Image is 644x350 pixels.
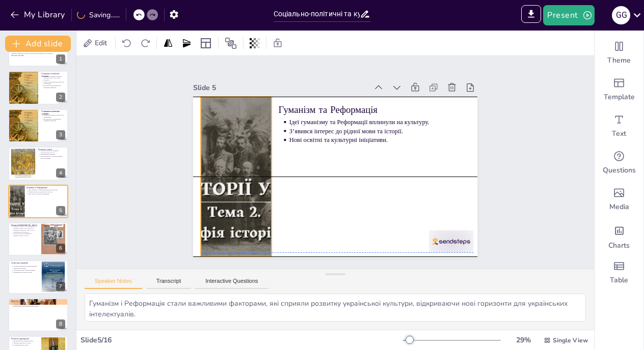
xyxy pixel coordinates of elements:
[607,55,631,66] span: Theme
[56,54,65,64] div: 1
[595,71,643,108] div: Add ready made slides
[85,278,142,289] button: Speaker Notes
[612,129,626,139] span: Text
[13,304,65,306] p: Навчання велося українською мовою.
[553,336,588,344] span: Single View
[13,302,65,304] p: Братські школи зберігали [DEMOGRAPHIC_DATA] традицію.
[11,54,65,56] p: Generated with [URL]
[56,168,65,178] div: 4
[43,109,65,114] p: Соціально-політична ситуація в [GEOGRAPHIC_DATA] була складною.
[274,7,360,21] input: Insert title
[43,84,65,88] p: Берестейська унія призвела до релігійних конфліктів.
[29,193,65,195] p: Нові освітні та культурні ініціативи.
[40,150,65,154] p: Освіта базувалася на традиціях [GEOGRAPHIC_DATA].
[29,191,65,193] p: З’явився інтерес до рідної мови та історії.
[43,75,65,80] p: Соціально-політична ситуація в [GEOGRAPHIC_DATA] була складною.
[13,342,38,344] p: Діяльність [PERSON_NAME].
[11,224,38,227] p: Вплив [DEMOGRAPHIC_DATA]
[56,93,65,102] div: 2
[77,10,120,20] div: Saving......
[595,218,643,254] div: Add charts and graphs
[610,275,628,285] span: Table
[13,266,38,269] p: Острозька академія була першим вищим навчальним закладом.
[85,294,586,322] textarea: Гуманізм і Реформація стали важливими факторами, які сприяли розвитку української культури, відкр...
[13,233,38,237] p: Освіта та культура під впливом [DEMOGRAPHIC_DATA].
[8,71,68,104] div: 2
[8,7,69,23] button: My Library
[521,5,541,25] span: Export to PowerPoint
[543,5,594,25] button: Present
[56,244,65,253] div: 6
[41,72,65,77] p: Соціально-політична ситуація
[595,254,643,291] div: Add a table
[11,299,65,302] p: Братські школи
[8,147,68,180] div: 4
[5,36,71,52] button: Add slide
[43,114,65,118] p: Литовське панування спочатку було сприятливим.
[38,148,65,151] p: Розвиток освіти
[195,278,268,289] button: Interactive Questions
[8,109,68,142] div: 3
[603,165,636,176] span: Questions
[13,229,38,232] p: Діяльність [DEMOGRAPHIC_DATA] призводила до полонізації.
[595,108,643,144] div: Add text boxes
[289,118,464,126] p: Ідеї гуманізму та Реформації вплинули на культуру.
[93,38,109,48] span: Edit
[595,35,643,71] div: Change the overall theme
[13,344,38,346] p: Поширення знань та книг.
[198,35,214,51] div: Layout
[193,83,367,93] div: Slide 5
[56,206,65,215] div: 5
[595,144,643,181] div: Get real-time input from your audience
[43,81,65,84] p: Литовське панування спочатку було сприятливим.
[56,319,65,329] div: 8
[608,241,630,251] span: Charts
[604,92,635,102] span: Template
[612,5,630,25] button: G G
[146,278,192,289] button: Transcript
[13,225,38,229] p: [DEMOGRAPHIC_DATA] поширювали [DEMOGRAPHIC_DATA] культуру.
[13,340,38,342] p: Друкарство стало важливою віхою.
[8,260,68,294] div: 7
[225,37,237,49] span: Position
[511,335,535,345] div: 29 %
[40,156,65,159] p: Братські школи та Острозька академія стали важливими.
[11,261,38,265] p: Острозька академія
[8,222,68,256] div: 6
[289,135,464,144] p: Нові освітні та культурні ініціативи.
[26,186,65,189] p: Гуманізм та Реформація
[81,335,403,345] div: Slide 5 / 16
[8,298,68,332] div: 8
[11,49,65,54] p: Презентація охоплює соціально-політичну та культурну ситуацію в [GEOGRAPHIC_DATA] в період з XIV ...
[595,181,643,218] div: Add images, graphics, shapes or video
[43,118,65,122] p: Берестейська унія призвела до релігійних конфліктів.
[11,337,38,340] p: Розвиток друкарства
[13,271,38,273] p: Важливий центр освіти та науки.
[13,305,65,307] p: Центри освіти для різних верств населення.
[612,6,630,24] div: G G
[56,282,65,291] div: 7
[56,130,65,139] div: 3
[29,189,65,191] p: Ідеї гуманізму та Реформації вплинули на культуру.
[40,154,65,156] p: З’явилися нові типи шкіл.
[8,185,68,218] div: 5
[289,127,464,135] p: З’явився інтерес до рідної мови та історії.
[13,270,38,272] p: Формування нових освітніх традицій.
[278,103,463,116] p: Гуманізм та Реформація
[609,202,629,212] span: Media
